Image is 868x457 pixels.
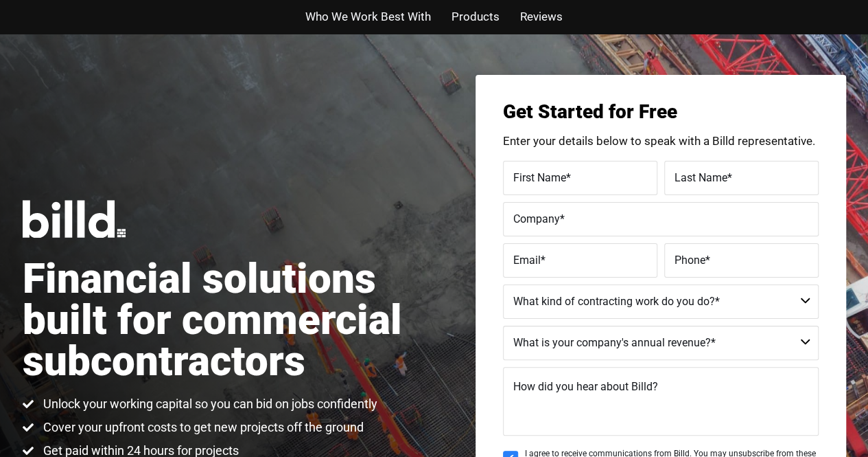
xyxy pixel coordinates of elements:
span: Unlock your working capital so you can bid on jobs confidently [40,396,377,412]
span: How did you hear about Billd? [513,380,658,393]
a: Reviews [520,7,563,27]
span: First Name [513,170,566,183]
span: Company [513,212,560,225]
span: Email [513,253,541,266]
a: Products [451,7,500,27]
span: Last Name [675,170,727,183]
span: Cover your upfront costs to get new projects off the ground [40,419,364,436]
a: Who We Work Best With [305,7,431,27]
p: Enter your details below to speak with a Billd representative. [503,135,819,147]
h3: Get Started for Free [503,102,819,122]
h1: Financial solutions built for commercial subcontractors [23,258,434,382]
span: Phone [675,253,705,266]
